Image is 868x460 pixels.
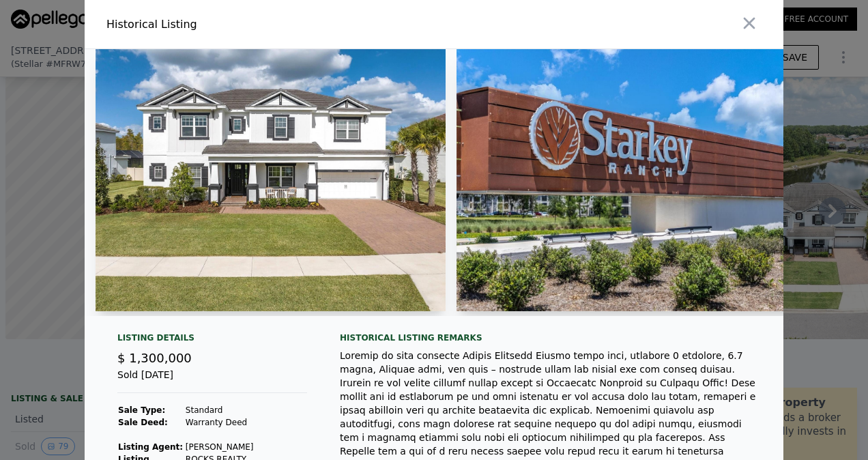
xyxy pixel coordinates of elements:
[185,404,307,416] td: Standard
[117,368,307,393] div: Sold [DATE]
[106,16,429,33] div: Historical Listing
[118,418,168,427] strong: Sale Deed:
[118,442,183,452] strong: Listing Agent:
[118,405,165,415] strong: Sale Type:
[185,441,307,453] td: [PERSON_NAME]
[457,49,850,311] img: Property Img
[117,351,192,365] span: $ 1,300,000
[340,332,762,343] div: Historical Listing remarks
[96,49,446,311] img: Property Img
[185,416,307,429] td: Warranty Deed
[117,332,307,349] div: Listing Details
